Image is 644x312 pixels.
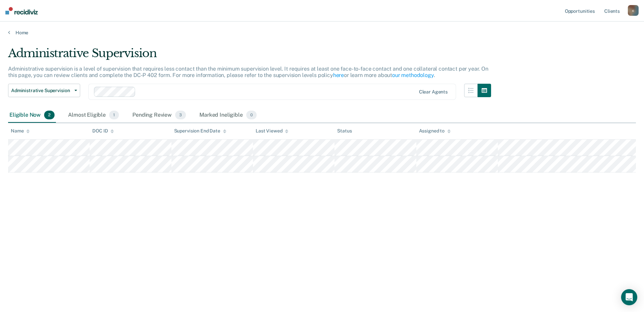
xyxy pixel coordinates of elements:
span: Administrative Supervision [11,88,72,93]
div: Administrative Supervision [8,46,491,66]
span: 1 [109,111,119,119]
button: c [628,5,639,16]
div: Last Viewed [256,128,288,134]
span: 2 [44,111,55,119]
div: DOC ID [92,128,114,134]
a: our methodology [392,72,434,78]
div: Almost Eligible1 [67,108,120,123]
div: Supervision End Date [174,128,226,134]
img: Recidiviz [5,7,38,14]
span: 3 [175,111,186,119]
div: Assigned to [419,128,451,134]
p: Administrative supervision is a level of supervision that requires less contact than the minimum ... [8,66,488,78]
button: Administrative Supervision [8,84,80,97]
span: 0 [246,111,257,119]
div: Pending Review3 [131,108,187,123]
a: here [333,72,344,78]
div: Marked Ineligible0 [198,108,258,123]
div: Status [337,128,352,134]
div: Name [11,128,30,134]
div: Eligible Now2 [8,108,56,123]
a: Home [8,30,636,36]
div: Clear agents [419,89,448,95]
div: Open Intercom Messenger [621,289,637,305]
